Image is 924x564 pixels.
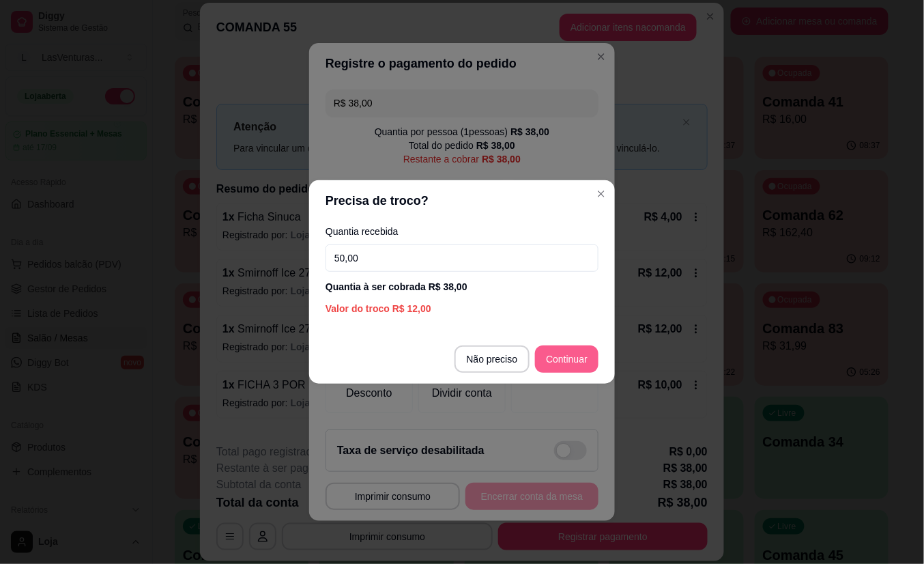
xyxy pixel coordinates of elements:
[309,180,615,221] header: Precisa de troco?
[326,227,598,236] label: Quantia recebida
[590,183,612,205] button: Close
[326,280,598,294] div: Quantia à ser cobrada R$ 38,00
[454,346,530,373] button: Não preciso
[535,346,598,373] button: Continuar
[326,302,598,315] div: Valor do troco R$ 12,00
